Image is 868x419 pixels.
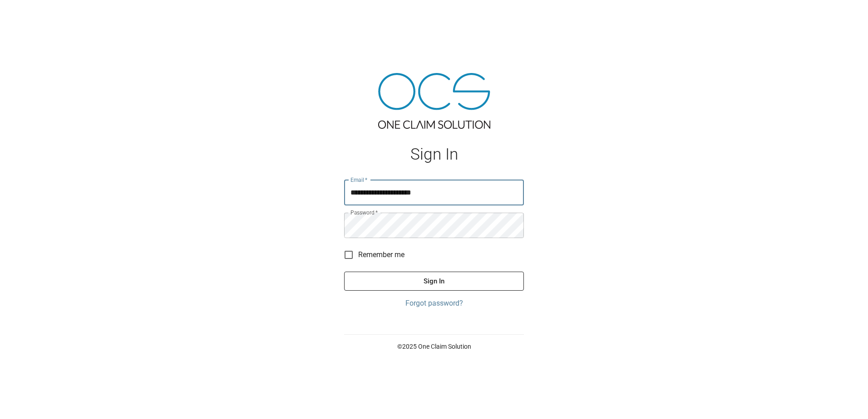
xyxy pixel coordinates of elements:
a: Forgot password? [344,298,524,309]
button: Sign In [344,272,524,291]
label: Email [350,176,368,184]
label: Password [350,209,378,216]
img: ocs-logo-white-transparent.png [11,5,47,24]
p: © 2025 One Claim Solution [344,342,524,351]
span: Remember me [358,249,404,260]
h1: Sign In [344,145,524,164]
img: ocs-logo-tra.png [378,73,490,129]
